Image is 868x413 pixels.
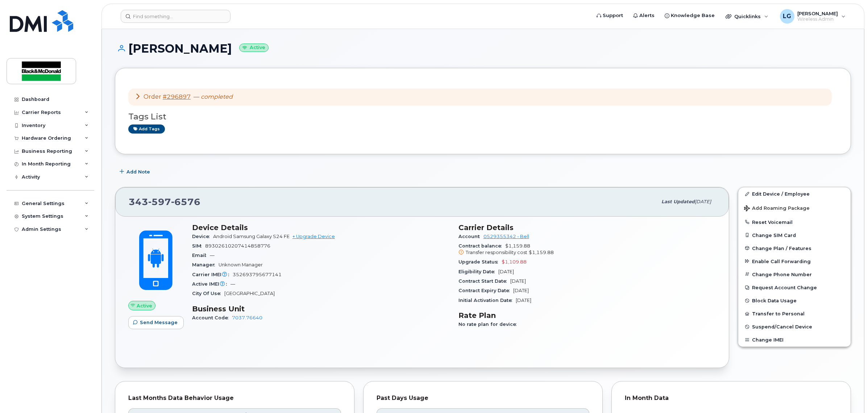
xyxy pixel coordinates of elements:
button: Request Account Change [738,281,851,294]
h3: Carrier Details [458,223,716,232]
span: Carrier IMEI [192,272,233,277]
span: Eligibility Date [458,269,498,274]
div: In Month Data [625,394,838,402]
span: Add Note [126,168,150,175]
span: Suspend/Cancel Device [752,324,812,330]
em: completed [201,93,233,100]
span: — [194,93,233,100]
span: — [210,253,215,258]
span: $1,159.88 [529,250,554,255]
button: Change Plan / Features [738,242,851,255]
button: Send Message [128,316,184,329]
a: #296897 [163,93,191,100]
div: Last Months Data Behavior Usage [128,394,341,402]
span: [DATE] [513,288,529,293]
button: Change IMEI [738,333,851,346]
span: Device [192,234,213,239]
button: Reset Voicemail [738,216,851,229]
button: Block Data Usage [738,294,851,307]
span: Contract balance [458,243,505,249]
span: 597 [148,196,171,207]
span: 343 [129,196,200,207]
h3: Tags List [128,112,838,121]
button: Enable Call Forwarding [738,255,851,268]
button: Suspend/Cancel Device [738,320,851,333]
span: 89302610207414858776 [205,243,270,249]
small: Active [239,44,269,52]
span: Upgrade Status [458,259,502,265]
span: [DATE] [516,298,531,303]
span: Enable Call Forwarding [752,258,811,264]
span: Manager [192,262,219,267]
span: Account Code [192,315,232,320]
span: $1,159.88 [458,243,716,256]
span: [DATE] [510,278,526,284]
span: — [231,281,235,287]
span: Unknown Manager [219,262,263,267]
span: 6576 [171,196,200,207]
button: Transfer to Personal [738,307,851,320]
span: Active [137,302,152,309]
span: Account [458,234,483,239]
button: Change Phone Number [738,268,851,281]
button: Change SIM Card [738,229,851,242]
span: SIM [192,243,205,249]
a: Add tags [128,124,165,134]
div: Past Days Usage [377,394,589,402]
button: Add Note [115,165,156,178]
h3: Device Details [192,223,450,232]
span: Android Samsung Galaxy S24 FE [213,234,290,239]
a: + Upgrade Device [292,234,335,239]
a: Edit Device / Employee [738,187,851,200]
span: [DATE] [498,269,514,274]
span: 352693795677141 [233,272,282,277]
h3: Rate Plan [458,311,716,320]
span: Change Plan / Features [752,245,811,251]
span: Last updated [661,199,695,204]
span: Order [144,93,161,100]
h3: Business Unit [192,304,450,313]
span: Contract Expiry Date [458,288,513,293]
span: City Of Use [192,291,224,296]
button: Add Roaming Package [738,200,851,215]
h1: [PERSON_NAME] [115,42,851,55]
span: $1,109.88 [502,259,527,265]
span: Send Message [140,319,178,326]
span: Transfer responsibility cost [466,250,527,255]
span: [DATE] [695,199,711,204]
span: Add Roaming Package [744,205,810,212]
span: Initial Activation Date [458,298,516,303]
span: Email [192,253,210,258]
span: Contract Start Date [458,278,510,284]
a: 7037.76640 [232,315,262,320]
span: [GEOGRAPHIC_DATA] [224,291,275,296]
a: 0529355342 - Bell [483,234,529,239]
span: Active IMEI [192,281,231,287]
span: No rate plan for device [458,322,520,327]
